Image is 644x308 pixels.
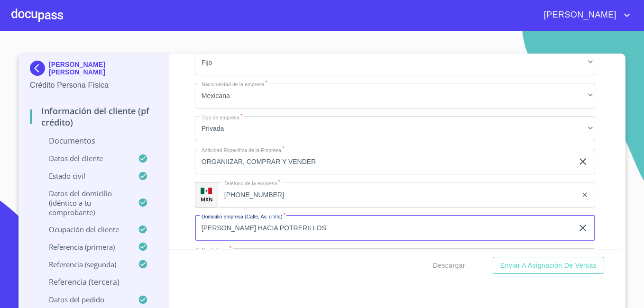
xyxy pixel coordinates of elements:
[537,8,621,23] span: [PERSON_NAME]
[30,136,157,146] p: Documentos
[30,260,138,269] p: Referencia (segunda)
[433,260,465,272] span: Descargar
[30,295,138,304] p: Datos del pedido
[30,225,138,234] p: Ocupación del Cliente
[201,196,213,203] p: MXN
[30,80,157,91] p: Crédito Persona Física
[577,156,589,167] button: clear input
[30,242,138,252] p: Referencia (primera)
[195,83,595,109] div: Mexicana
[493,257,604,274] button: Enviar a Asignación de Ventas
[429,257,469,274] button: Descargar
[30,61,49,76] img: Docupass spot blue
[49,61,157,76] p: [PERSON_NAME] [PERSON_NAME]
[30,171,138,181] p: Estado Civil
[581,191,589,199] button: clear input
[30,105,157,128] p: Información del cliente (PF crédito)
[30,61,157,80] div: [PERSON_NAME] [PERSON_NAME]
[577,222,589,234] button: clear input
[195,50,595,76] div: Fijo
[500,260,597,272] span: Enviar a Asignación de Ventas
[201,188,212,194] img: R93DlvwvvjP9fbrDwZeCRYBHk45OWMq+AAOlFVsxT89f82nwPLnD58IP7+ANJEaWYhP0Tx8kkA0WlQMPQsAAgwAOmBj20AXj6...
[537,8,633,23] button: account of current user
[30,189,138,217] p: Datos del domicilio (idéntico a tu comprobante)
[195,116,595,142] div: Privada
[30,277,157,287] p: Referencia (tercera)
[30,154,138,163] p: Datos del cliente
